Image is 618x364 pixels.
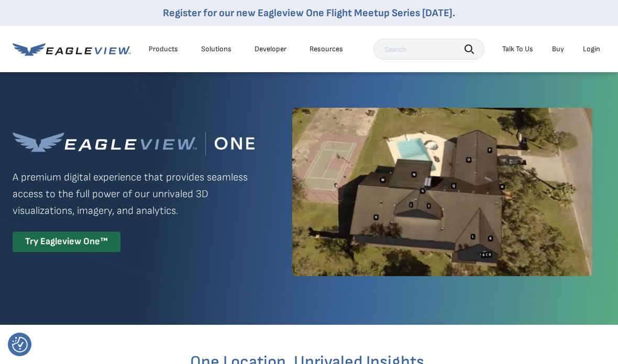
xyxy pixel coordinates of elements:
[583,44,600,54] div: Login
[13,132,255,156] img: Eagleview One™
[373,39,484,60] input: Search
[502,44,533,54] div: Talk To Us
[310,44,343,54] div: Resources
[149,44,178,54] div: Products
[201,44,231,54] div: Solutions
[13,232,120,252] div: Try Eagleview One™
[12,337,28,352] button: Consent Preferences
[12,337,28,352] img: Revisit consent button
[552,44,564,54] a: Buy
[163,7,455,19] a: Register for our new Eagleview One Flight Meetup Series [DATE].
[255,44,286,54] a: Developer
[13,169,255,219] p: A premium digital experience that provides seamless access to the full power of our unrivaled 3D ...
